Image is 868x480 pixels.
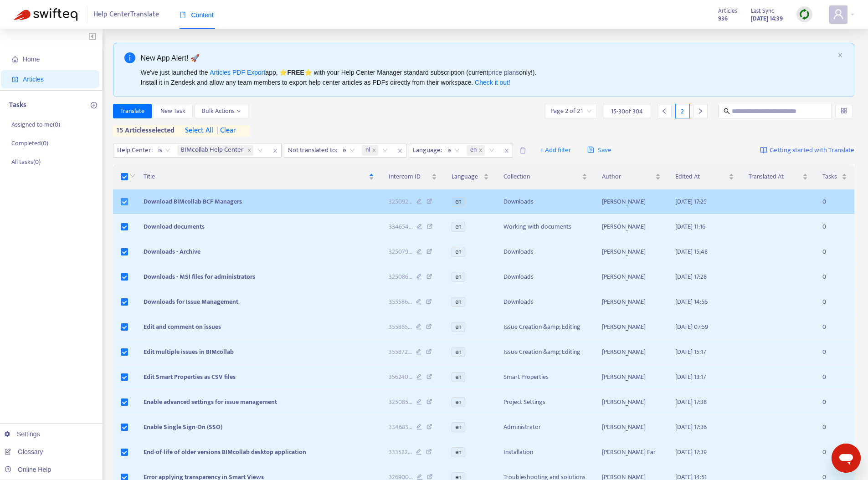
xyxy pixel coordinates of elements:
span: Downloads - Archive [144,246,200,257]
span: is [447,143,460,157]
span: Title [144,172,367,182]
span: Articles [23,76,44,83]
span: Intercom ID [389,172,430,182]
td: 0 [815,290,854,315]
span: Save [587,145,611,156]
td: Installation [496,440,594,465]
a: Getting started with Translate [760,143,854,158]
strong: 936 [718,14,728,24]
span: close [372,148,376,153]
img: sync.dc5367851b00ba804db3.png [799,9,810,20]
td: Issue Creation &amp; Editing [496,315,594,340]
span: select all [185,125,213,136]
span: Download documents [144,221,205,232]
span: 355865 ... [389,322,412,332]
a: price plans [488,69,519,76]
span: [DATE] 17:39 [675,447,707,457]
span: is [343,143,355,157]
td: [PERSON_NAME] [595,415,668,440]
span: en [452,322,465,332]
button: + Add filter [533,143,578,158]
a: Settings [5,430,40,438]
span: Edited At [675,172,727,182]
span: Last Sync [751,6,774,16]
button: close [837,52,843,58]
span: en [452,422,465,432]
span: right [697,108,704,114]
p: Completed ( 0 ) [11,138,48,148]
strong: [DATE] 14:39 [751,14,783,24]
span: 325079 ... [389,247,412,257]
button: New Task [153,104,193,118]
span: close [478,148,483,153]
b: FREE [287,69,304,76]
span: en [452,272,465,282]
div: 2 [675,104,690,118]
span: End-of-life of older versions BIMcollab desktop application [144,447,306,457]
span: nl [365,145,370,156]
span: Enable Single Sign-On (SSO) [144,422,222,432]
td: [PERSON_NAME] [595,340,668,365]
span: 355872 ... [389,347,412,357]
span: Bulk Actions [202,106,241,116]
span: close [501,145,513,156]
span: en [452,222,465,232]
span: Help Center : [113,143,154,157]
td: [PERSON_NAME] [595,315,668,340]
span: + Add filter [540,145,571,156]
td: Administrator [496,415,594,440]
span: nl [362,145,378,156]
span: Collection [503,172,580,182]
span: book [180,12,186,18]
div: We've just launched the app, ⭐ ⭐️ with your Help Center Manager standard subscription (current on... [141,67,834,87]
td: 0 [815,214,854,240]
span: [DATE] 17:28 [675,271,707,282]
p: All tasks ( 0 ) [11,157,41,167]
a: Glossary [5,448,43,455]
span: down [236,109,241,113]
button: Translate [113,104,152,118]
span: Translate [120,106,144,116]
a: Online Help [5,466,51,473]
td: 0 [815,240,854,265]
td: 0 [815,440,854,465]
span: Home [23,56,40,63]
span: save [587,146,594,153]
span: clear [213,125,236,136]
th: Author [595,164,668,189]
span: [DATE] 07:59 [675,322,708,332]
td: Downloads [496,265,594,290]
span: [DATE] 14:56 [675,296,708,307]
td: [PERSON_NAME] [595,390,668,415]
span: home [12,56,18,62]
a: Articles PDF Export [210,69,265,76]
td: Downloads [496,290,594,315]
td: 0 [815,415,854,440]
a: Check it out! [475,79,510,86]
td: 0 [815,315,854,340]
td: [PERSON_NAME] [595,189,668,214]
span: [DATE] 15:17 [675,347,706,357]
span: Articles [718,6,737,16]
td: Working with documents [496,214,594,240]
td: [PERSON_NAME] [595,265,668,290]
span: 325085 ... [389,397,412,407]
span: Download BIMcollab BCF Managers [144,196,242,207]
span: en [452,297,465,307]
span: close [269,145,281,156]
span: 325086 ... [389,272,412,282]
span: 15 - 30 of 304 [611,107,643,116]
th: Edited At [668,164,741,189]
td: 0 [815,189,854,214]
button: Bulk Actionsdown [195,104,248,118]
span: BIMcollab Help Center [181,145,246,156]
th: Language [444,164,496,189]
span: Content [180,11,214,19]
span: en [452,447,465,457]
span: [DATE] 15:48 [675,246,708,257]
p: Tasks [9,100,26,111]
span: en [467,145,485,156]
span: en [470,145,477,156]
span: 333522 ... [389,447,412,457]
span: 356240 ... [389,372,412,382]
